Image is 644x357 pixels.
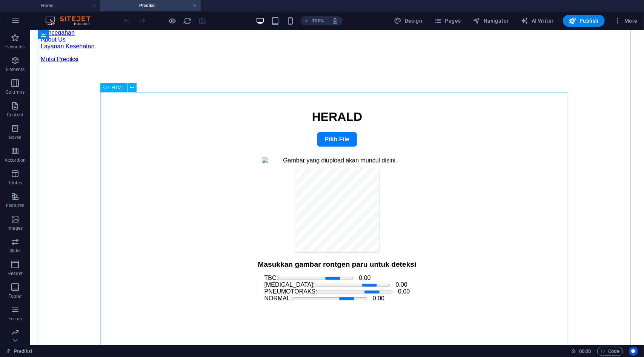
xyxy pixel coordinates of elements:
[391,15,426,27] button: Design
[6,202,24,209] p: Features
[571,347,591,356] h6: Session time
[6,66,25,73] p: Elements
[6,347,32,356] a: Click to cancel selection. Double-click to open Pages
[183,16,192,25] button: reload
[9,248,21,254] p: Slider
[611,15,641,27] button: More
[601,347,619,356] span: Code
[6,89,25,95] p: Columns
[9,134,22,141] p: Boxes
[614,17,638,25] span: More
[8,225,23,231] p: Images
[569,17,599,25] span: Publish
[629,347,638,356] button: Usercentrics
[5,157,26,163] p: Accordion
[391,15,426,27] div: Design (Ctrl+Alt+Y)
[312,16,324,25] h6: 100%
[563,15,605,27] button: Publish
[301,16,327,25] button: 100%
[112,85,124,90] span: HTML
[431,15,464,27] button: Pages
[168,16,177,25] button: Click here to leave preview mode and continue editing
[521,17,554,25] span: AI Writer
[8,316,22,322] p: Forms
[473,17,509,25] span: Navigator
[434,17,461,25] span: Pages
[597,347,623,356] button: Code
[183,17,192,25] i: Reload page
[7,112,23,118] p: Content
[579,347,591,356] span: 00 00
[518,15,557,27] button: AI Writer
[394,17,423,25] span: Design
[8,270,23,277] p: Header
[470,15,512,27] button: Navigator
[5,44,25,50] p: Favorites
[100,2,201,10] h4: Prediksi
[43,16,100,25] img: Editor Logo
[8,293,22,299] p: Footer
[8,180,22,186] p: Tables
[584,348,586,354] span: :
[332,17,338,24] i: On resize automatically adjust zoom level to fit chosen device.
